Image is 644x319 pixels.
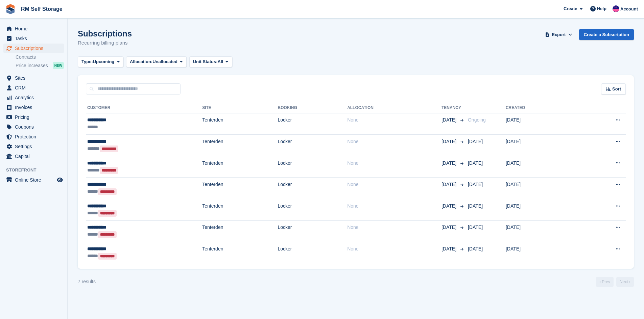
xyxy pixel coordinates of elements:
[16,62,64,69] a: Price increases NEW
[16,62,48,69] span: Price increases
[15,73,55,83] span: Sites
[468,246,483,251] span: [DATE]
[620,6,638,12] span: Account
[86,103,202,113] th: Customer
[152,58,177,65] span: Unallocated
[347,245,442,252] div: None
[53,62,64,69] div: NEW
[3,175,64,185] a: menu
[15,34,55,43] span: Tasks
[278,113,348,135] td: Locker
[278,178,348,199] td: Locker
[506,103,575,113] th: Created
[442,203,458,210] span: [DATE]
[442,138,458,145] span: [DATE]
[15,44,55,53] span: Subscriptions
[278,103,348,113] th: Booking
[506,242,575,263] td: [DATE]
[506,156,575,178] td: [DATE]
[3,24,64,33] a: menu
[15,24,55,33] span: Home
[15,142,55,151] span: Settings
[442,245,458,252] span: [DATE]
[468,203,483,209] span: [DATE]
[78,56,123,68] button: Type: Upcoming
[506,220,575,242] td: [DATE]
[347,138,442,145] div: None
[78,29,132,38] h1: Subscriptions
[468,182,483,187] span: [DATE]
[6,167,67,174] span: Storefront
[278,135,348,156] td: Locker
[442,160,458,167] span: [DATE]
[15,152,55,161] span: Capital
[596,277,614,287] a: Previous
[3,122,64,132] a: menu
[3,44,64,53] a: menu
[552,31,566,38] span: Export
[81,58,93,65] span: Type:
[16,54,64,60] a: Contracts
[93,58,115,65] span: Upcoming
[616,277,634,287] a: Next
[193,58,218,65] span: Unit Status:
[202,103,278,113] th: Site
[15,93,55,102] span: Analytics
[15,175,55,185] span: Online Store
[5,4,16,14] img: stora-icon-8386f47178a22dfd0bd8f6a31ec36ba5ce8667c1dd55bd0f319d3a0aa187defe.svg
[218,58,223,65] span: All
[78,39,132,47] p: Recurring billing plans
[278,220,348,242] td: Locker
[347,181,442,188] div: None
[202,199,278,221] td: Tenterden
[442,181,458,188] span: [DATE]
[579,29,634,40] a: Create a Subscription
[278,199,348,221] td: Locker
[3,73,64,83] a: menu
[442,103,465,113] th: Tenancy
[202,156,278,178] td: Tenterden
[3,93,64,102] a: menu
[278,242,348,263] td: Locker
[595,277,635,287] nav: Page
[18,3,65,15] a: RM Self Storage
[3,112,64,122] a: menu
[468,160,483,166] span: [DATE]
[468,117,486,123] span: Ongoing
[56,176,64,184] a: Preview store
[347,103,442,113] th: Allocation
[613,5,619,12] img: Roger Marsh
[544,29,574,40] button: Export
[78,278,96,285] div: 7 results
[202,178,278,199] td: Tenterden
[612,86,621,92] span: Sort
[442,224,458,231] span: [DATE]
[3,34,64,43] a: menu
[130,58,152,65] span: Allocation:
[347,203,442,210] div: None
[278,156,348,178] td: Locker
[3,103,64,112] a: menu
[202,220,278,242] td: Tenterden
[15,112,55,122] span: Pricing
[15,132,55,141] span: Protection
[15,103,55,112] span: Invoices
[506,199,575,221] td: [DATE]
[347,116,442,124] div: None
[202,242,278,263] td: Tenterden
[442,116,458,124] span: [DATE]
[15,83,55,92] span: CRM
[3,152,64,161] a: menu
[347,160,442,167] div: None
[3,83,64,92] a: menu
[564,5,577,12] span: Create
[3,132,64,141] a: menu
[506,135,575,156] td: [DATE]
[189,56,232,68] button: Unit Status: All
[202,135,278,156] td: Tenterden
[468,139,483,144] span: [DATE]
[468,224,483,230] span: [DATE]
[506,113,575,135] td: [DATE]
[3,142,64,151] a: menu
[15,122,55,132] span: Coupons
